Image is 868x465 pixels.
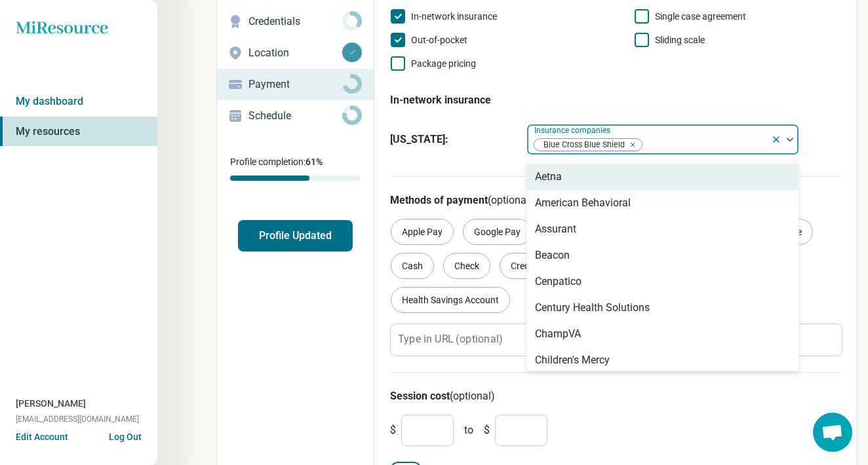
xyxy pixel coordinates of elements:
[450,390,495,402] span: (optional)
[390,193,841,208] h3: Methods of payment
[484,422,490,438] span: $
[391,219,454,245] div: Apple Pay
[16,430,68,444] button: Edit Account
[217,100,374,132] a: Schedule
[488,194,533,206] span: (optional)
[464,422,473,438] span: to
[398,334,502,344] label: Type in URL (optional)
[391,287,510,313] div: Health Savings Account
[411,11,497,22] span: In-network insurance
[535,195,631,211] div: American Behavioral
[238,220,353,251] button: Profile Updated
[390,422,396,438] span: $
[16,413,139,425] span: [EMAIL_ADDRESS][DOMAIN_NAME]
[390,388,841,404] h3: Session cost
[391,253,434,279] div: Cash
[813,413,852,452] div: Open chat
[535,248,570,263] div: Beacon
[500,253,568,279] div: Credit Card
[655,11,746,22] span: Single case agreement
[411,58,476,69] span: Package pricing
[535,274,582,289] div: Cenpatico
[390,132,516,147] span: [US_STATE] :
[217,6,374,37] a: Credentials
[534,126,613,135] label: Insurance companies
[535,300,650,316] div: Century Health Solutions
[16,397,86,411] span: [PERSON_NAME]
[248,45,342,61] p: Location
[217,69,374,100] a: Payment
[535,352,610,368] div: Children's Mercy
[248,14,342,29] p: Credentials
[390,82,491,119] legend: In-network insurance
[411,35,467,45] span: Out-of-pocket
[306,157,323,167] span: 61 %
[535,221,576,237] div: Assurant
[248,108,342,124] p: Schedule
[109,430,142,441] button: Log Out
[230,176,361,181] div: Profile completion
[534,139,629,151] span: Blue Cross Blue Shield
[217,147,374,189] div: Profile completion:
[655,35,705,45] span: Sliding scale
[217,37,374,69] a: Location
[535,169,562,185] div: Aetna
[535,326,581,342] div: ChampVA
[248,77,342,92] p: Payment
[443,253,490,279] div: Check
[463,219,532,245] div: Google Pay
